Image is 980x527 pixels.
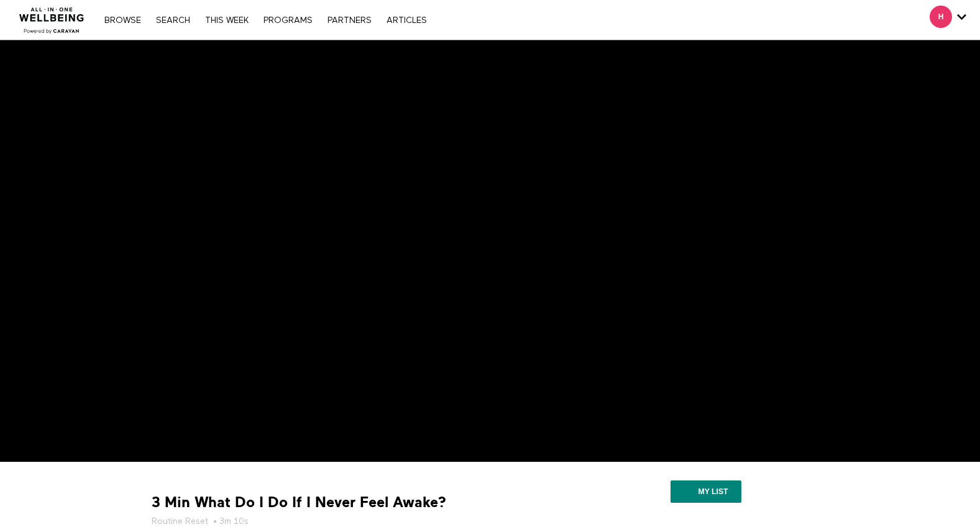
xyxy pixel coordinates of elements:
strong: 3 Min What Do I Do If I Never Feel Awake? [152,493,446,512]
a: ARTICLES [380,16,433,25]
nav: Primary [98,14,433,26]
a: THIS WEEK [199,16,255,25]
a: PROGRAMS [257,16,319,25]
a: PARTNERS [321,16,378,25]
a: Browse [98,16,147,25]
button: My list [671,480,741,503]
a: Search [150,16,196,25]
